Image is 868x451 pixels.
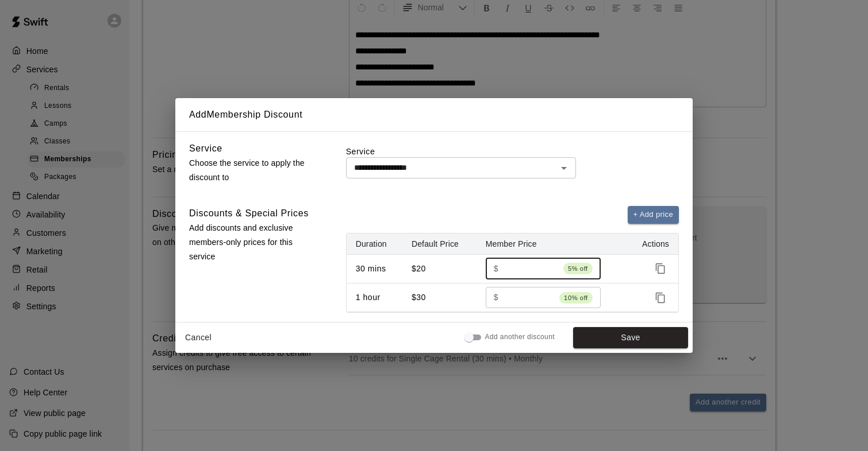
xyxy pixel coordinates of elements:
th: Actions [627,234,678,255]
th: Member Price [477,234,627,255]
span: 10% off [559,292,593,304]
button: Duplicate price [652,289,669,306]
p: $20 [412,263,467,275]
p: $30 [412,291,467,304]
button: Save [573,327,688,348]
span: 5% off [563,263,593,274]
button: Open [556,160,572,176]
span: Add another discount [485,332,555,343]
button: Duplicate price [652,260,669,277]
p: Choose the service to apply the discount to [189,156,317,185]
label: Service [346,146,679,157]
th: Duration [347,234,402,255]
p: Add discounts and exclusive members-only prices for this service [189,221,317,265]
h6: Service [189,141,222,156]
p: $ [494,263,498,275]
h6: Discounts & Special Prices [189,206,309,221]
h2: Add Membership Discount [175,98,693,131]
p: 30 mins [356,263,393,275]
button: Cancel [180,327,217,348]
th: Default Price [402,234,477,255]
button: + Add price [628,206,679,224]
p: 1 hour [356,291,393,304]
p: $ [494,291,498,304]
